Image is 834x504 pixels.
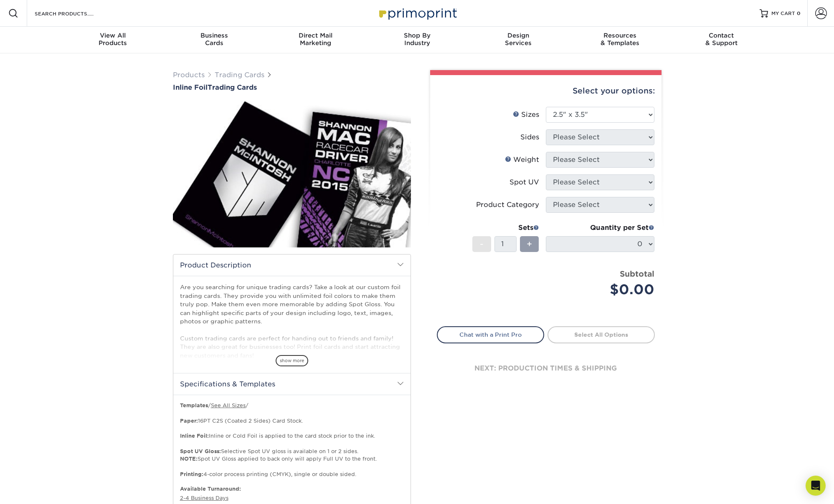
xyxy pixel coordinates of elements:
a: Resources& Templates [569,27,671,53]
div: Marketing [265,32,366,47]
p: Are you searching for unique trading cards? Take a look at our custom foil trading cards. They pr... [180,283,404,360]
h1: Trading Cards [173,83,411,91]
div: Weight [505,155,539,165]
strong: Subtotal [620,269,654,278]
h2: Product Description [173,255,411,276]
span: Contact [671,32,772,39]
div: Sets [472,223,539,233]
img: Primoprint [375,4,459,22]
strong: Spot UV Gloss: [180,448,221,454]
a: See All Sizes [211,402,246,408]
span: View All [62,32,164,39]
span: - [480,238,484,250]
a: View AllProducts [62,27,164,53]
div: next: production times & shipping [437,343,655,393]
h2: Specifications & Templates [173,373,411,395]
a: Shop ByIndustry [366,27,468,53]
p: / / 16PT C2S (Coated 2 Sides) Card Stock. Inline or Cold Foil is applied to the card stock prior ... [180,402,404,478]
span: Design [468,32,569,39]
input: SEARCH PRODUCTS..... [34,8,115,18]
a: 2-4 Business Days [180,495,228,501]
a: Trading Cards [215,71,264,79]
div: Products [62,32,164,47]
div: Sides [520,132,539,142]
span: Direct Mail [265,32,366,39]
a: Products [173,71,205,79]
div: Cards [163,32,265,47]
span: Inline Foil [173,83,208,91]
a: BusinessCards [163,27,265,53]
div: Quantity per Set [546,223,654,233]
a: Select All Options [548,326,655,343]
a: Contact& Support [671,27,772,53]
strong: Printing: [180,471,203,477]
div: Spot UV [510,177,539,187]
div: Services [468,32,569,47]
div: & Support [671,32,772,47]
div: Open Intercom Messenger [806,476,826,496]
a: Direct MailMarketing [265,27,366,53]
a: DesignServices [468,27,569,53]
a: Chat with a Print Pro [437,326,544,343]
div: Select your options: [437,75,655,107]
div: $0.00 [552,280,654,300]
span: Resources [569,32,671,39]
span: 0 [797,10,801,16]
a: Inline FoilTrading Cards [173,83,411,91]
span: + [527,238,532,250]
img: Inline Foil 01 [173,92,411,257]
span: Business [163,32,265,39]
span: MY CART [771,10,795,17]
b: Available Turnaround: [180,486,241,492]
strong: Paper: [180,418,198,424]
span: show more [276,355,308,366]
div: Sizes [513,110,539,120]
b: Templates [180,402,208,408]
div: Product Category [476,200,539,210]
div: & Templates [569,32,671,47]
strong: NOTE: [180,456,198,462]
strong: Inline Foil: [180,433,209,439]
div: Industry [366,32,468,47]
span: Shop By [366,32,468,39]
